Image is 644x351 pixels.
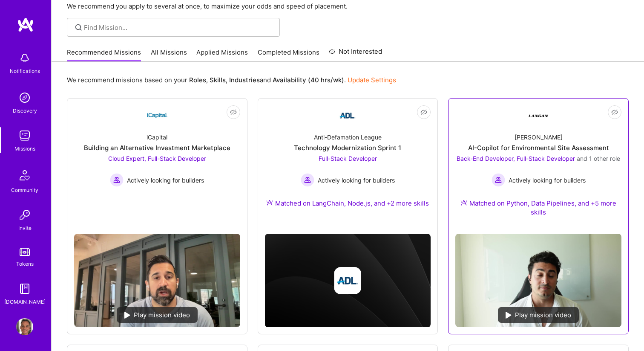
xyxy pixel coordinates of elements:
a: Applied Missions [196,48,248,62]
b: Roles [189,76,206,84]
i: icon SearchGrey [74,23,83,32]
span: Full-Stack Developer [319,155,377,162]
a: Company Logo[PERSON_NAME]AI-Copilot for Environmental Site AssessmentBack-End Developer, Full-Sta... [455,105,621,227]
div: iCapital [147,133,167,142]
img: Invite [16,206,33,223]
span: Back-End Developer, Full-Stack Developer [457,155,575,162]
div: Building an Alternative Investment Marketplace [84,143,230,152]
img: Actively looking for builders [110,173,124,187]
div: Play mission video [498,307,579,323]
span: Actively looking for builders [318,176,395,185]
img: Company Logo [147,105,167,126]
div: Community [11,186,38,194]
span: Actively looking for builders [509,176,586,185]
img: Actively looking for builders [301,173,314,187]
div: Play mission video [117,307,198,323]
div: Technology Modernization Sprint 1 [294,143,401,152]
div: [DOMAIN_NAME] [4,297,46,306]
img: User Avatar [16,318,33,335]
a: User Avatar [14,318,35,335]
img: Company Logo [528,105,549,126]
div: Discovery [13,106,37,115]
div: Matched on LangChain, Node.js, and +2 more skills [266,199,429,208]
img: Company logo [334,267,361,294]
a: All Missions [151,48,187,62]
i: icon EyeClosed [230,109,237,116]
img: discovery [16,89,33,106]
div: Missions [14,144,35,153]
i: icon EyeClosed [611,109,618,116]
img: cover [265,234,431,328]
img: teamwork [16,127,33,144]
img: Actively looking for builders [492,173,505,187]
span: Actively looking for builders [127,176,204,185]
img: play [124,312,130,319]
a: Not Interested [329,46,382,62]
span: Cloud Expert, Full-Stack Developer [108,155,206,162]
i: icon EyeClosed [420,109,427,116]
img: tokens [20,248,30,256]
img: No Mission [74,234,240,327]
a: Completed Missions [258,48,319,62]
img: play [506,312,512,319]
b: Availability (40 hrs/wk) [273,76,344,84]
div: Tokens [16,259,34,268]
img: Company Logo [337,105,358,126]
a: Update Settings [348,76,396,84]
div: AI-Copilot for Environmental Site Assessment [468,143,609,152]
input: Find Mission... [84,23,273,32]
a: Company LogoiCapitalBuilding an Alternative Investment MarketplaceCloud Expert, Full-Stack Develo... [74,105,240,227]
div: Matched on Python, Data Pipelines, and +5 more skills [455,199,621,217]
b: Skills [210,76,226,84]
img: Community [14,165,35,186]
img: No Mission [455,234,621,327]
img: Ateam Purple Icon [266,199,273,206]
div: Notifications [10,67,40,75]
div: Anti-Defamation League [314,133,382,142]
a: Company LogoAnti-Defamation LeagueTechnology Modernization Sprint 1Full-Stack Developer Actively ... [265,105,431,218]
b: Industries [229,76,260,84]
img: Ateam Purple Icon [460,199,467,206]
div: [PERSON_NAME] [515,133,563,142]
p: We recommend missions based on your , , and . [67,75,396,84]
a: Recommended Missions [67,48,141,62]
img: guide book [16,280,33,297]
img: logo [17,17,34,32]
img: bell [16,49,33,67]
span: and 1 other role [577,155,620,162]
div: Invite [18,223,32,232]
